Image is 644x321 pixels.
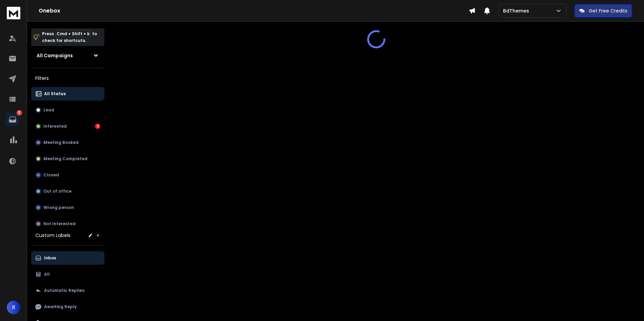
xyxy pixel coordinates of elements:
[7,301,20,314] button: R
[56,30,90,38] span: Cmd + Shift + k
[42,30,97,44] p: Press to check for shortcuts.
[6,113,19,126] a: 3
[31,251,104,265] button: Inbox
[31,136,104,149] button: Meeting Booked
[31,49,104,62] button: All Campaigns
[44,272,50,277] p: All
[31,300,104,314] button: Awaiting Reply
[31,201,104,214] button: Wrong person
[7,7,20,19] img: logo
[43,140,79,145] p: Meeting Booked
[43,172,59,178] p: Closed
[35,232,71,239] h3: Custom Labels
[17,110,22,115] p: 3
[44,304,77,309] p: Awaiting Reply
[503,7,532,14] p: BdThemes
[31,217,104,231] button: Not Interested
[589,7,627,14] p: Get Free Credits
[39,7,469,15] h1: Onebox
[43,107,54,113] p: Lead
[44,91,66,97] p: All Status
[31,120,104,133] button: Interested3
[43,221,76,227] p: Not Interested
[44,255,56,261] p: Inbox
[37,52,73,59] h1: All Campaigns
[43,205,74,210] p: Wrong person
[31,267,104,281] button: All
[95,124,100,129] div: 3
[575,4,632,18] button: Get Free Credits
[43,124,67,129] p: Interested
[31,284,104,297] button: Automatic Replies
[31,152,104,166] button: Meeting Completed
[31,185,104,198] button: Out of office
[44,288,84,293] p: Automatic Replies
[31,87,104,101] button: All Status
[31,168,104,182] button: Closed
[43,189,72,194] p: Out of office
[31,103,104,117] button: Lead
[31,73,104,83] h3: Filters
[43,156,87,162] p: Meeting Completed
